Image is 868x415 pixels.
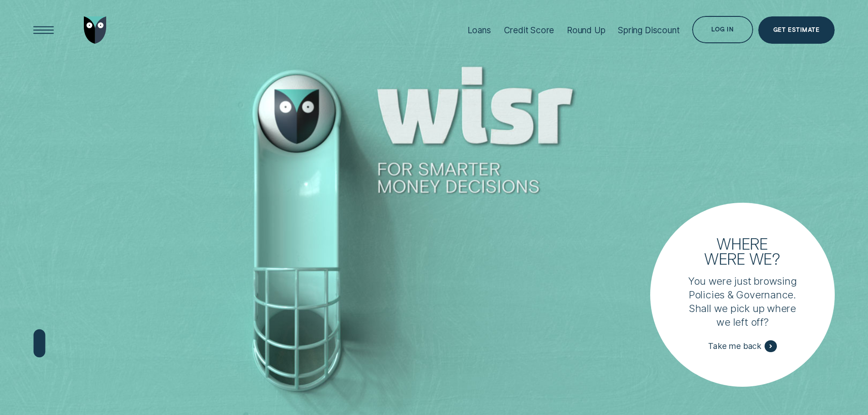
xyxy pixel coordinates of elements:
[618,25,679,36] div: Spring Discount
[708,341,761,351] span: Take me back
[467,25,491,36] div: Loans
[504,25,555,36] div: Credit Score
[692,16,753,43] button: Log in
[84,16,107,44] img: Wisr
[758,16,835,44] a: Get Estimate
[650,203,834,387] a: Where were we?You were just browsing Policies & Governance. Shall we pick up where we left off?Ta...
[698,236,787,266] h3: Where were we?
[567,25,606,36] div: Round Up
[30,16,57,44] button: Open Menu
[682,274,803,329] p: You were just browsing Policies & Governance. Shall we pick up where we left off?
